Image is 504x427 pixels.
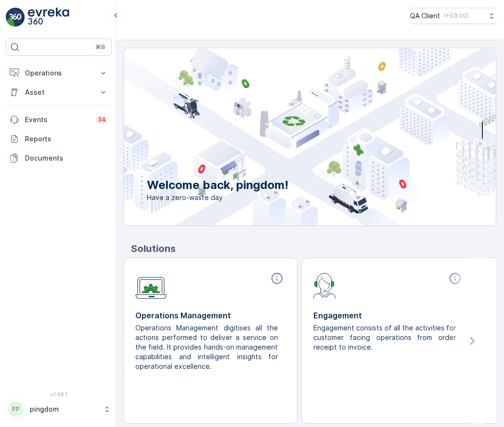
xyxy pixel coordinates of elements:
a: Events34 [6,110,112,129]
p: Reports [25,134,108,144]
img: logo [6,8,25,27]
p: Operations Management digitises all the actions performed to deliver a service on the field. It p... [135,323,278,371]
p: ⌘B [96,43,105,51]
p: ( +03:00 ) [444,12,468,20]
p: Operations Management [135,310,286,321]
span: Have a zero-waste day [147,193,288,202]
img: module-icon [313,272,336,299]
p: Engagement consists of all the activities for customer facing operations from order receipt to in... [313,323,456,352]
div: PP [8,402,24,417]
img: logo_light-DOdMpM7g.png [28,8,69,27]
p: Welcome back, pingdom! [147,177,288,193]
img: city illustration [81,48,496,226]
a: Reports [6,129,112,149]
p: 34 [98,116,106,124]
p: Operations [25,68,93,78]
button: PPpingdom [6,399,112,419]
p: Asset [25,88,93,97]
p: Documents [25,153,108,163]
button: Operations [6,63,112,83]
p: Events [25,115,90,125]
p: Engagement [313,310,464,321]
span: v 1.48.1 [6,391,112,397]
p: pingdom [30,404,98,414]
img: module-icon [135,272,167,299]
button: Asset [6,83,112,102]
a: Documents [6,149,112,168]
p: QA Client [410,11,440,21]
p: Solutions [131,241,496,256]
button: QA Client(+03:00) [410,8,496,24]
